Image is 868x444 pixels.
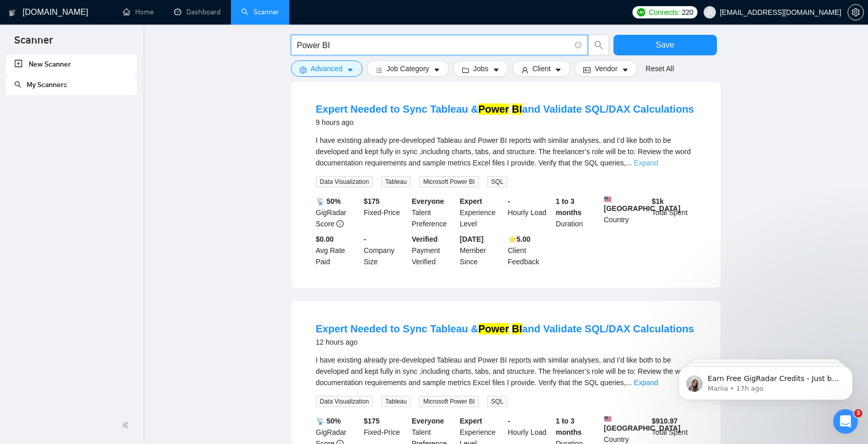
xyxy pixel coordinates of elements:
[412,417,444,425] b: Everyone
[556,417,582,436] b: 1 to 3 months
[604,196,611,203] img: 🇺🇸
[419,176,479,187] span: Microsoft Power BI
[316,136,691,167] span: I have existing already pre-developed Tableau and Power BI reports with similar analyses, and I’d...
[554,196,602,229] div: Duration
[848,8,864,16] a: setting
[460,417,482,425] b: Expert
[646,63,674,74] a: Reset All
[241,8,279,16] a: searchScanner
[512,103,522,115] mark: BI
[478,323,509,334] mark: Power
[316,235,334,243] b: $0.00
[637,8,645,16] img: upwork-logo.png
[604,196,681,213] b: [GEOGRAPHIC_DATA]
[311,63,343,74] span: Advanced
[508,197,511,205] b: -
[575,42,582,49] span: info-circle
[314,234,362,267] div: Avg Rate Paid
[533,63,551,74] span: Client
[300,66,307,74] span: setting
[419,396,479,407] span: Microsoft Power BI
[316,336,694,348] div: 12 hours ago
[595,63,617,74] span: Vendor
[364,235,366,243] b: -
[462,66,469,74] span: folder
[521,66,528,74] span: user
[375,66,383,74] span: bars
[652,417,678,425] b: $ 910.97
[316,116,694,129] div: 9 hours ago
[458,234,506,267] div: Member Since
[316,135,696,168] div: I have existing already pre-developed Tableau and Power BI reports with similar analyses, and I’d...
[706,9,713,16] span: user
[410,234,458,267] div: Payment Verified
[6,33,61,54] span: Scanner
[460,235,483,243] b: [DATE]
[626,159,632,167] span: ...
[506,234,554,267] div: Client Feedback
[316,417,341,425] b: 📡 50%
[854,409,862,417] span: 3
[412,235,438,243] b: Verified
[650,196,698,229] div: Total Spent
[123,8,154,16] a: homeHome
[512,323,522,334] mark: BI
[604,415,681,432] b: [GEOGRAPHIC_DATA]
[555,66,562,74] span: caret-down
[362,234,410,267] div: Company Size
[433,66,440,74] span: caret-down
[14,80,67,89] a: searchMy Scanners
[626,378,632,387] span: ...
[316,197,341,205] b: 📡 50%
[364,197,379,205] b: $ 175
[174,8,221,16] a: dashboardDashboard
[316,176,373,187] span: Data Visualization
[833,409,858,434] iframe: Intercom live chat
[410,196,458,229] div: Talent Preference
[458,196,506,229] div: Experience Level
[387,63,429,74] span: Job Category
[602,196,650,229] div: Country
[14,54,129,75] a: New Scanner
[508,235,531,243] b: ⭐️ 5.00
[6,54,137,75] li: New Scanner
[622,66,629,74] span: caret-down
[655,38,674,51] span: Save
[314,196,362,229] div: GigRadar Score
[460,197,482,205] b: Expert
[316,396,373,407] span: Data Visualization
[381,396,411,407] span: Tableau
[613,35,717,55] button: Save
[453,60,509,77] button: folderJobscaret-down
[508,417,511,425] b: -
[682,7,693,18] span: 220
[604,415,611,422] img: 🇺🇸
[513,60,571,77] button: userClientcaret-down
[473,63,489,74] span: Jobs
[316,354,696,388] div: I have existing already pre-developed Tableau and Power BI reports with similar analyses, and I’d...
[347,66,354,74] span: caret-down
[9,5,16,21] img: logo
[589,40,608,50] span: search
[588,35,609,55] button: search
[336,220,344,227] span: info-circle
[6,75,137,95] li: My Scanners
[487,396,507,407] span: SQL
[506,196,554,229] div: Hourly Load
[362,196,410,229] div: Fixed-Price
[291,60,363,77] button: settingAdvancedcaret-down
[316,356,691,387] span: I have existing already pre-developed Tableau and Power BI reports with similar analyses, and I’d...
[316,323,694,334] a: Expert Needed to Sync Tableau &Power BIand Validate SQL/DAX Calculations
[478,103,509,115] mark: Power
[381,176,411,187] span: Tableau
[487,176,507,187] span: SQL
[649,7,680,18] span: Connects:
[663,345,868,416] iframe: Intercom notifications message
[634,159,658,167] a: Expand
[634,378,658,387] a: Expand
[575,60,637,77] button: idcardVendorcaret-down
